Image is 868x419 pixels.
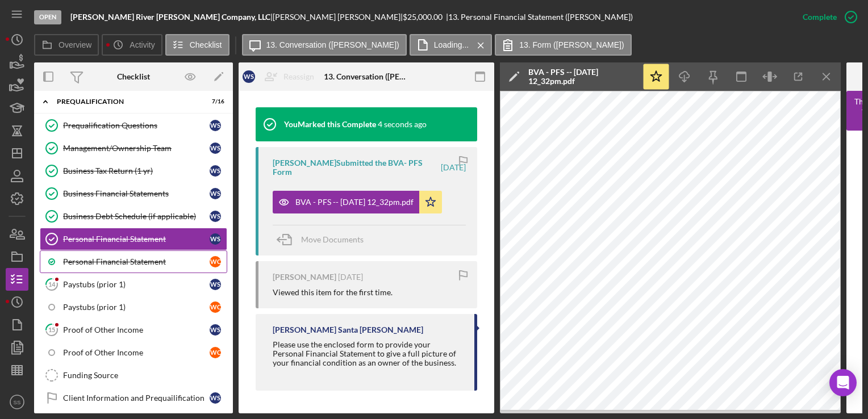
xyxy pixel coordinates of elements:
label: 13. Form ([PERSON_NAME]) [519,40,624,49]
div: Paystubs (prior 1) [63,280,210,289]
div: Business Debt Schedule (if applicable) [63,212,210,221]
div: [PERSON_NAME] [273,273,336,282]
b: [PERSON_NAME] River [PERSON_NAME] Company, LLC [70,12,270,22]
a: 14Paystubs (prior 1)WS [40,273,227,296]
button: Loading... [410,34,493,56]
div: W S [210,392,221,404]
div: Personal Financial Statement [63,257,210,266]
a: Funding Source [40,364,227,387]
div: Proof of Other Income [63,325,210,334]
button: Overview [34,34,99,56]
div: Personal Financial Statement [63,234,210,244]
div: W C [210,347,221,358]
a: Client Information and PrequailificationWS [40,387,227,409]
a: Proof of Other IncomeWC [40,341,227,364]
a: Business Financial StatementsWS [40,182,227,205]
div: You Marked this Complete [284,120,376,129]
div: Business Tax Return (1 yr) [63,166,210,175]
button: 13. Form ([PERSON_NAME]) [495,34,631,56]
text: SS [14,399,21,405]
div: 13. Conversation ([PERSON_NAME]) [324,72,409,81]
div: Paystubs (prior 1) [63,303,210,312]
div: W S [210,165,221,177]
span: Move Documents [301,234,364,244]
div: Prequalification Questions [63,121,210,130]
div: Please use the enclosed form to provide your Personal Financial Statement to give a full picture ... [273,340,463,367]
a: Personal Financial StatementWS [40,228,227,250]
div: W S [210,211,221,222]
time: 2025-08-20 15:03 [338,273,363,282]
div: Business Financial Statements [63,189,210,198]
div: 7 / 16 [204,98,224,105]
div: Prequalification [57,98,196,105]
label: 13. Conversation ([PERSON_NAME]) [266,40,399,49]
div: W S [210,279,221,290]
div: | [70,12,273,22]
div: Viewed this item for the first time. [273,288,393,297]
div: W S [210,188,221,199]
a: Business Debt Schedule (if applicable)WS [40,205,227,228]
div: Complete [803,6,837,28]
button: SS [6,391,28,413]
div: [PERSON_NAME] [PERSON_NAME] | [273,12,403,22]
div: W C [210,301,221,313]
button: Complete [791,6,862,28]
a: Management/Ownership TeamWS [40,137,227,160]
div: W S [210,233,221,245]
div: $25,000.00 [403,12,446,22]
button: 13. Conversation ([PERSON_NAME]) [242,34,407,56]
div: Reassign [283,65,314,88]
div: BVA - PFS -- [DATE] 12_32pm.pdf [295,198,414,207]
div: Management/Ownership Team [63,144,210,153]
div: Checklist [117,72,150,81]
a: Paystubs (prior 1)WC [40,296,227,319]
div: | 13. Personal Financial Statement ([PERSON_NAME]) [446,12,633,22]
div: W S [210,120,221,131]
div: [PERSON_NAME] Santa [PERSON_NAME] [273,325,423,334]
time: 2025-08-20 16:32 [441,163,466,172]
label: Activity [130,40,155,49]
button: Move Documents [273,225,375,254]
div: W S [210,324,221,336]
div: Open Intercom Messenger [829,369,857,396]
button: Checklist [165,34,229,56]
label: Checklist [190,40,222,49]
tspan: 15 [48,326,55,333]
a: Business Tax Return (1 yr)WS [40,160,227,182]
a: Prequalification QuestionsWS [40,114,227,137]
tspan: 14 [48,280,56,288]
time: 2025-08-22 12:12 [378,120,427,129]
div: W S [243,70,255,83]
a: 15Proof of Other IncomeWS [40,319,227,341]
div: Open [34,10,61,24]
button: WSReassign [237,65,325,88]
a: Personal Financial StatementWC [40,250,227,273]
label: Loading... [434,40,469,49]
div: W S [210,143,221,154]
label: Overview [59,40,91,49]
button: BVA - PFS -- [DATE] 12_32pm.pdf [273,191,442,213]
div: [PERSON_NAME] Submitted the BVA- PFS Form [273,158,439,177]
div: W C [210,256,221,267]
div: Proof of Other Income [63,348,210,357]
div: Client Information and Prequailification [63,393,210,403]
div: BVA - PFS -- [DATE] 12_32pm.pdf [528,68,636,86]
button: Activity [102,34,162,56]
div: Funding Source [63,371,227,380]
